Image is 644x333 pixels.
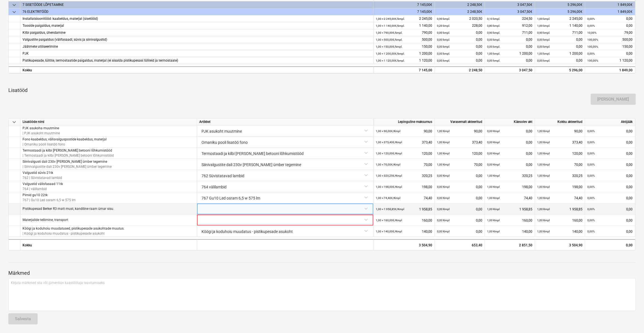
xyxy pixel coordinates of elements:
[437,226,482,237] div: 0,00
[587,24,595,27] small: 0,00%
[587,230,595,233] small: 0,00%
[485,118,535,125] div: Käesolev akt
[437,59,450,62] small: 0,00 kmpl.
[587,203,633,215] div: 0,00
[537,50,582,57] div: 1 200,00
[537,181,582,193] div: 198,00
[487,141,500,144] small: 0,00 Kmpl
[20,66,373,73] div: Kokku
[587,208,595,211] small: 0,00%
[616,306,644,333] div: Vestlusvidin
[23,226,124,231] p: Köögi ja koduhoiu muudatused, pistikupesade asukohtade muutus.
[437,52,450,55] small: 0,00 kmpl.
[23,198,76,202] p: 767 | Gu10 Led osram 6,5 w 575 lm
[23,231,124,236] p: | Köögi ja koduhoiu muudatus - pistikupesade asukoht
[23,142,107,147] p: | Omaniku pooli lisatöö fono
[437,174,449,177] small: 0,00 Kmpl
[376,67,432,74] div: 7 145,00
[376,17,405,20] small: 1,00 × 2 245,00€ / kmpl.
[437,215,482,226] div: 0,00
[437,148,482,159] div: 120,00
[23,164,112,169] p: | Siinivalgustite dali 230v [PERSON_NAME] ümber tegemine
[587,159,633,170] div: 0,00
[487,203,532,215] div: 1 958,85
[23,50,371,57] div: PJK
[537,31,550,34] small: 0,90 kmpl.
[437,24,450,27] small: 0,20 kmpl.
[587,52,595,55] small: 0,00%
[587,38,598,41] small: 100,00%
[376,59,405,62] small: 1,00 × 1 120,00€ / kmpl.
[587,170,633,181] div: 0,00
[376,203,432,215] div: 1 958,85
[487,24,500,27] small: 0,80 kmpl.
[487,174,500,177] small: 1,00 Kmpl
[376,141,402,144] small: 1,00 × 373,40€ / Kmpl
[376,22,432,29] div: 1 140,00
[537,174,550,177] small: 1,00 Kmpl
[537,170,582,181] div: 320,25
[587,192,633,204] div: 0,00
[487,59,500,62] small: 0,00 kmpl.
[587,152,595,155] small: 0,00%
[376,50,432,57] div: 1 200,00
[437,22,482,29] div: 228,00
[585,118,635,125] div: Aktijääk
[487,22,532,29] div: 912,00
[537,192,582,204] div: 74,40
[435,1,485,8] div: 2 248,50€
[587,36,633,43] div: 500,00
[487,215,532,226] div: 160,00
[587,45,598,48] small: 100,00%
[437,67,482,74] div: 2 248,50
[23,175,62,180] p: 762 | Süvistatavad lambid
[587,226,633,237] div: 0,00
[197,118,373,125] div: Artikkel
[537,24,550,27] small: 1,00 kmpl.
[537,196,550,200] small: 1,00 Kmpl
[487,45,500,48] small: 0,00 kmpl.
[437,170,482,181] div: 0,00
[487,15,532,22] div: 224,50
[23,218,68,222] p: Materjalide tellimine, transport
[437,130,449,133] small: 1,00 Kmpl
[437,125,482,137] div: 90,00
[23,131,60,135] p: | PJK asukoht muutmine
[11,2,18,8] span: keyboard_arrow_down
[376,208,404,211] small: 1,00 × 1 958,85€ / Kmpl
[376,174,402,177] small: 1,00 × 320,25€ / Kmpl
[437,29,482,36] div: 0,00
[376,185,402,188] small: 1,00 × 198,00€ / Kmpl
[23,15,371,22] div: Installatsioonitööd: kaabeldus, materjal (sisetööd)
[437,152,449,155] small: 1,00 Kmpl
[23,126,60,131] p: PJK asukoha muutmine
[587,67,633,74] div: 1 849,00
[487,163,500,166] small: 0,00 Kmpl
[587,219,595,222] small: 0,00%
[487,152,500,155] small: 0,00 Kmpl
[23,153,114,158] p: | Termostaadi ja kilbi [PERSON_NAME] betooni lõhkumistööd
[537,43,582,50] div: 0,00
[437,230,449,233] small: 0,00 Kmpl
[487,50,532,57] div: 1 200,00
[537,152,550,155] small: 1,00 Kmpl
[437,43,482,50] div: 0,00
[437,192,482,204] div: 0,00
[485,1,535,8] div: 3 047,50€
[537,219,550,222] small: 1,00 Kmpl
[8,270,636,276] p: Märkmed
[20,239,197,250] div: Kokku
[587,15,633,22] div: 0,00
[535,239,585,250] div: 3 504,90
[587,141,595,144] small: 0,00%
[20,118,197,125] div: Lisatööde nimi
[535,118,585,125] div: Kokku akteeritud
[616,306,644,333] iframe: Chat Widget
[487,52,500,55] small: 1,00 kmpl.
[376,170,432,181] div: 320,25
[585,8,635,15] div: 1 849,00€
[537,203,582,215] div: 1 958,85
[587,215,633,226] div: 0,00
[487,170,532,181] div: 320,25
[537,230,550,233] small: 1,00 Kmpl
